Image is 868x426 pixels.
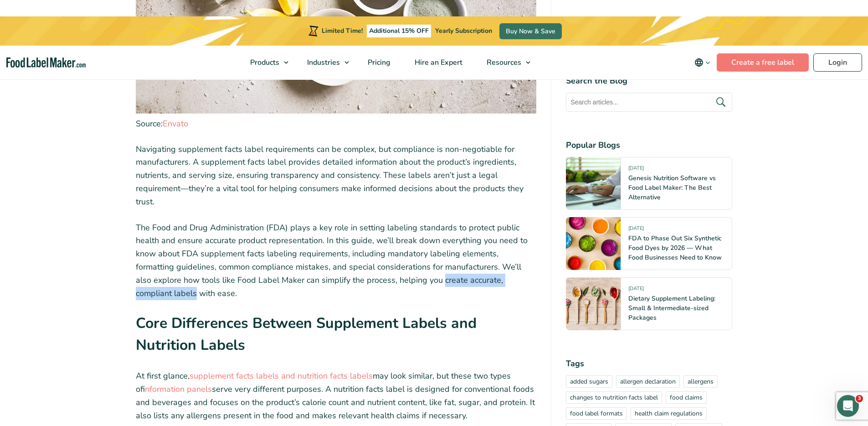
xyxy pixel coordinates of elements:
[813,53,862,72] a: Login
[566,75,732,87] h4: Search the Blog
[628,234,722,262] a: FDA to Phase Out Six Synthetic Food Dyes by 2026 — What Food Businesses Need to Know
[136,313,477,355] strong: Core Differences Between Supplement Labels and Nutrition Labels
[566,391,662,404] a: changes to nutrition facts label
[365,57,391,68] span: Pricing
[247,57,280,68] span: Products
[628,294,715,322] a: Dietary Supplement Labeling: Small & Intermediate-sized Packages
[356,46,401,79] a: Pricing
[566,375,612,388] a: added sugars
[628,285,644,296] span: [DATE]
[136,118,537,130] figcaption: Source:
[628,165,644,175] span: [DATE]
[475,46,535,79] a: Resources
[566,139,732,151] h4: Popular Blogs
[631,407,707,420] a: health claim regulations
[566,358,732,370] h4: Tags
[367,25,431,37] span: Additional 15% OFF
[856,395,863,402] span: 3
[145,384,212,395] a: information panels
[403,46,473,79] a: Hire an Expert
[717,53,809,72] a: Create a free label
[666,391,707,404] a: food claims
[566,93,732,112] input: Search articles...
[136,143,537,208] p: Navigating supplement facts label requirements can be complex, but compliance is non-negotiable f...
[322,26,363,35] span: Limited Time!
[616,375,680,388] a: allergen declaration
[190,370,373,381] a: supplement facts labels and nutrition facts labels
[435,26,492,35] span: Yearly Subscription
[484,57,522,68] span: Resources
[304,57,341,68] span: Industries
[163,118,188,129] a: Envato
[295,46,354,79] a: Industries
[628,174,716,202] a: Genesis Nutrition Software vs Food Label Maker: The Best Alternative
[566,407,627,420] a: food label formats
[683,375,718,388] a: allergens
[238,46,293,79] a: Products
[499,23,562,39] a: Buy Now & Save
[136,221,537,300] p: The Food and Drug Administration (FDA) plays a key role in setting labeling standards to protect ...
[628,225,644,235] span: [DATE]
[136,369,537,422] p: At first glance, may look similar, but these two types of serve very different purposes. A nutrit...
[837,395,859,417] iframe: Intercom live chat
[412,57,463,68] span: Hire an Expert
